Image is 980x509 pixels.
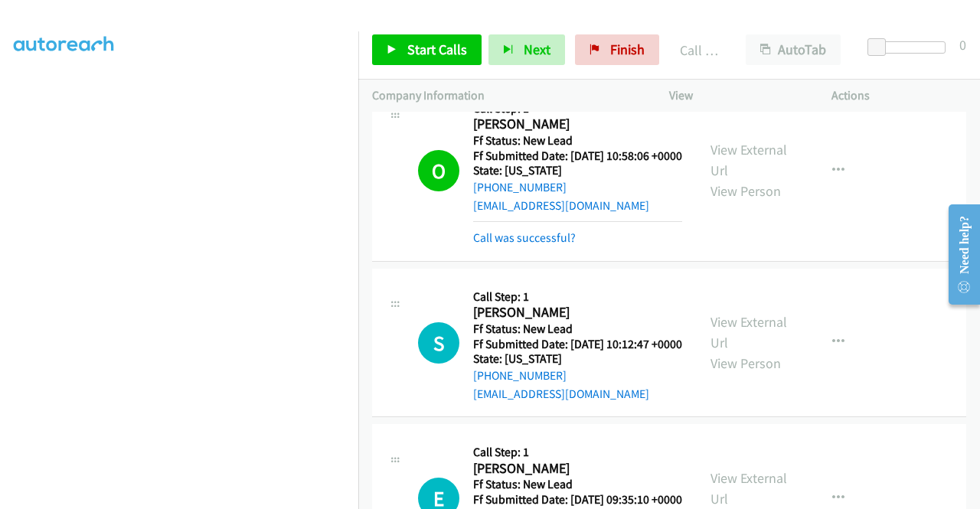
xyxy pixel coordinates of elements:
[473,180,567,194] a: [PHONE_NUMBER]
[524,41,550,58] span: Next
[488,34,565,65] button: Next
[418,322,459,364] div: The call is yet to be attempted
[746,34,841,65] button: AutoTab
[372,34,482,65] a: Start Calls
[473,304,682,321] h2: [PERSON_NAME]
[418,150,459,191] h1: O
[610,41,645,58] span: Finish
[473,368,567,383] a: [PHONE_NUMBER]
[473,477,682,492] h5: Ff Status: New Lead
[473,148,682,164] h5: Ff Submitted Date: [DATE] 10:58:06 +0000
[407,41,467,58] span: Start Calls
[831,86,966,105] p: Actions
[418,322,459,364] h1: S
[473,321,682,337] h5: Ff Status: New Lead
[710,182,781,200] a: View Person
[473,133,682,148] h5: Ff Status: New Lead
[473,387,649,401] a: [EMAIL_ADDRESS][DOMAIN_NAME]
[875,41,946,54] div: Delay between calls (in seconds)
[473,492,682,507] h5: Ff Submitted Date: [DATE] 09:35:10 +0000
[710,354,781,372] a: View Person
[936,194,980,315] iframe: Resource Center
[669,86,804,105] p: View
[710,469,787,507] a: View External Url
[473,337,682,352] h5: Ff Submitted Date: [DATE] 10:12:47 +0000
[473,230,576,245] a: Call was successful?
[575,34,659,65] a: Finish
[372,86,642,105] p: Company Information
[473,351,682,367] h5: State: [US_STATE]
[680,40,718,60] p: Call Completed
[710,141,787,179] a: View External Url
[473,289,682,305] h5: Call Step: 1
[473,198,649,213] a: [EMAIL_ADDRESS][DOMAIN_NAME]
[473,116,678,133] h2: [PERSON_NAME]
[710,313,787,351] a: View External Url
[473,460,682,478] h2: [PERSON_NAME]
[959,34,966,55] div: 0
[473,445,682,460] h5: Call Step: 1
[473,163,682,178] h5: State: [US_STATE]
